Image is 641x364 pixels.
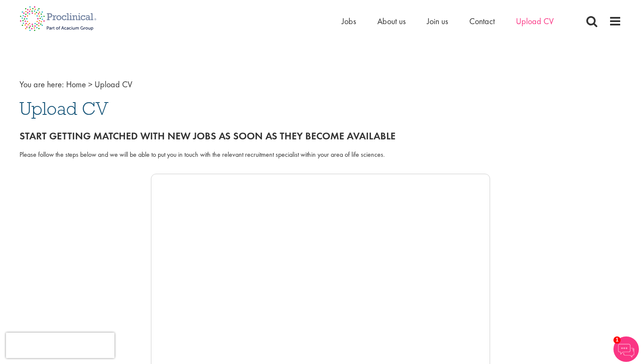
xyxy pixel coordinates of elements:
[95,79,132,90] span: Upload CV
[20,97,109,120] span: Upload CV
[20,79,64,90] span: You are here:
[377,16,406,27] a: About us
[613,336,621,344] span: 1
[20,150,621,160] div: Please follow the steps below and we will be able to put you in touch with the relevant recruitme...
[88,79,92,90] span: >
[516,16,554,27] a: Upload CV
[66,79,86,90] a: breadcrumb link
[20,131,621,142] h2: Start getting matched with new jobs as soon as they become available
[342,16,356,27] a: Jobs
[427,16,448,27] a: Join us
[613,336,639,362] img: Chatbot
[6,333,114,358] iframe: reCAPTCHA
[469,16,495,27] a: Contact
